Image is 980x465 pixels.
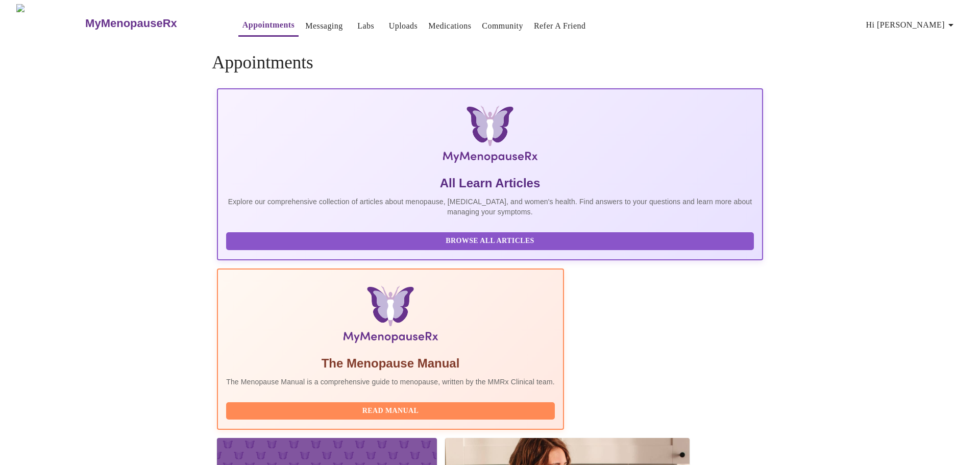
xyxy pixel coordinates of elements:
[16,4,84,42] img: MyMenopauseRx Logo
[226,377,555,387] p: The Menopause Manual is a comprehensive guide to menopause, written by the MMRx Clinical team.
[424,16,475,36] button: Medications
[389,19,418,33] a: Uploads
[242,18,295,32] a: Appointments
[226,355,555,372] h5: The Menopause Manual
[305,19,342,33] a: Messaging
[226,402,555,420] button: Read Manual
[866,18,957,32] span: Hi [PERSON_NAME]
[862,15,961,35] button: Hi [PERSON_NAME]
[278,286,502,347] img: Menopause Manual
[226,197,754,217] p: Explore our comprehensive collection of articles about menopause, [MEDICAL_DATA], and women's hea...
[85,17,177,30] h3: MyMenopauseRx
[212,53,768,73] h4: Appointments
[385,16,422,36] button: Uploads
[84,6,218,41] a: MyMenopauseRx
[301,16,347,36] button: Messaging
[357,19,374,33] a: Labs
[530,16,590,36] button: Refer a Friend
[482,19,523,33] a: Community
[308,106,672,167] img: MyMenopauseRx Logo
[226,175,754,191] h5: All Learn Articles
[534,19,586,33] a: Refer a Friend
[226,236,756,244] a: Browse All Articles
[236,235,744,248] span: Browse All Articles
[428,19,471,33] a: Medications
[236,405,545,418] span: Read Manual
[226,232,754,250] button: Browse All Articles
[238,15,299,37] button: Appointments
[350,16,382,36] button: Labs
[478,16,527,36] button: Community
[226,406,557,414] a: Read Manual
